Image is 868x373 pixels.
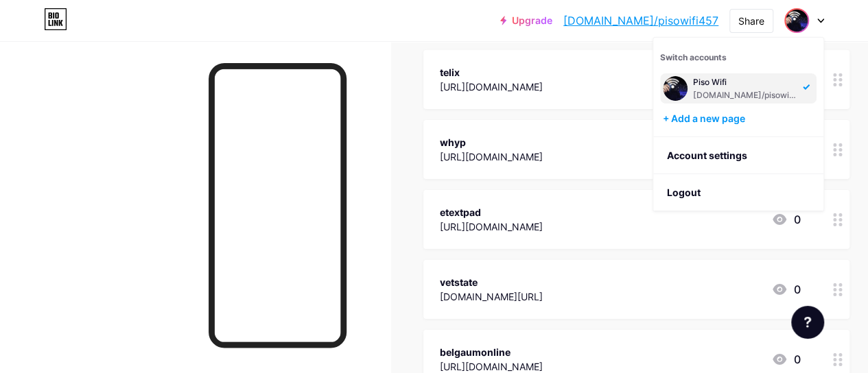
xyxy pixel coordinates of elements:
[663,76,688,101] img: pisowifi457
[440,275,543,289] div: vetstate
[771,281,800,298] div: 0
[738,14,764,28] div: Share
[663,112,817,125] div: + Add a new page
[440,80,543,94] div: [URL][DOMAIN_NAME]
[653,174,823,211] li: Logout
[563,12,718,29] a: [DOMAIN_NAME]/pisowifi457
[440,289,543,304] div: [DOMAIN_NAME][URL]
[440,135,543,149] div: whyp
[693,77,799,88] div: Piso Wifi
[440,149,543,164] div: [URL][DOMAIN_NAME]
[440,219,543,234] div: [URL][DOMAIN_NAME]
[693,90,799,101] div: [DOMAIN_NAME]/pisowifi457
[440,345,543,359] div: belgaumonline
[660,52,727,62] span: Switch accounts
[500,15,552,26] a: Upgrade
[786,10,808,32] img: pisowifi457
[440,65,543,80] div: telix
[771,211,800,228] div: 0
[653,137,823,174] a: Account settings
[771,351,800,368] div: 0
[440,205,543,219] div: etextpad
